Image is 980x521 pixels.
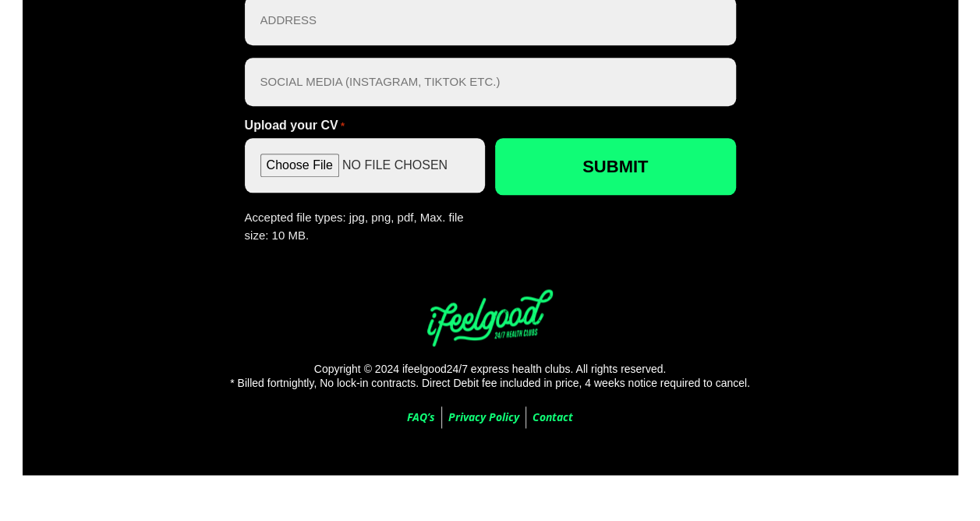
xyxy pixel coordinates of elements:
[245,119,345,132] label: Upload your CV
[526,406,579,428] a: Contact
[401,406,441,428] a: FAQ’s
[140,406,841,428] nav: Accordion. Open links with Enter or Space, close with Escape, and navigate with Arrow Keys
[495,138,736,195] input: Submit
[442,406,525,428] a: Privacy Policy
[245,199,486,244] span: Accepted file types: jpg, png, pdf, Max. file size: 10 MB.
[140,362,841,390] h2: Copyright © 2024 ifeelgood24/7 express health clubs. All rights reserved. * Billed fortnightly, N...
[245,58,736,107] input: Social Media (Instagram, Tiktok ETC.)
